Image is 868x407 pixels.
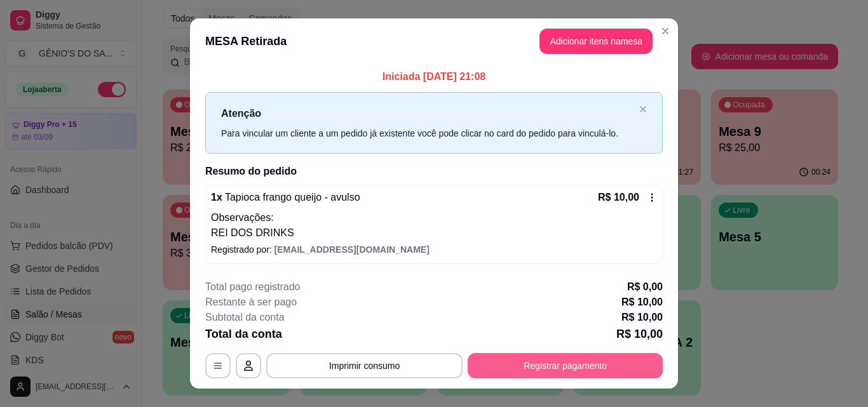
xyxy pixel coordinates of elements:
[621,295,663,310] p: R$ 10,00
[598,190,639,205] p: R$ 10,00
[211,225,657,241] p: REI DOS DRINKS
[222,192,360,203] span: Tapioca frango queijo - avulso
[627,279,663,295] p: R$ 0,00
[639,105,647,114] button: close
[211,243,657,256] p: Registrado por:
[621,310,663,325] p: R$ 10,00
[639,105,647,113] span: close
[190,18,678,64] header: MESA Retirada
[205,310,285,325] p: Subtotal da conta
[468,353,663,378] button: Registrar pagamento
[205,164,663,179] h2: Resumo do pedido
[616,325,663,343] p: R$ 10,00
[205,279,300,295] p: Total pago registrado
[539,29,653,54] button: Adicionar itens namesa
[221,126,634,140] div: Para vincular um cliente a um pedido já existente você pode clicar no card do pedido para vinculá...
[275,244,430,255] span: [EMAIL_ADDRESS][DOMAIN_NAME]
[221,105,634,121] p: Atenção
[205,295,297,310] p: Restante à ser pago
[211,190,360,205] p: 1 x
[655,21,675,41] button: Close
[205,325,282,343] p: Total da conta
[211,210,657,225] p: Observações:
[205,69,663,84] p: Iniciada [DATE] 21:08
[266,353,463,378] button: Imprimir consumo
